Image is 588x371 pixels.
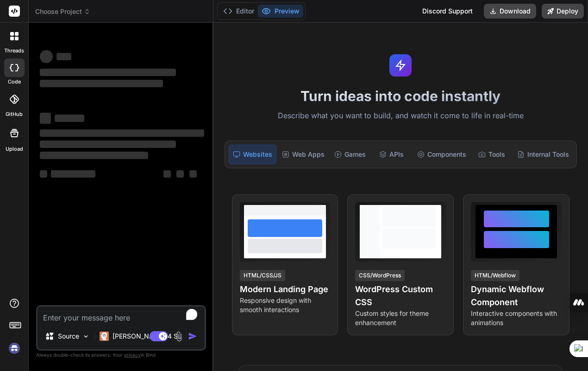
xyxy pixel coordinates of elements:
label: code [8,78,21,86]
h1: Turn ideas into code instantly [219,88,582,104]
p: [PERSON_NAME] 4 S.. [113,332,181,341]
span: Choose Project [35,7,90,16]
div: CSS/WordPress [355,270,405,281]
div: HTML/Webflow [471,270,519,281]
div: Websites [229,145,276,164]
span: ‌ [40,69,176,76]
p: Always double-check its answers. Your in Bind [36,351,206,359]
div: Internal Tools [513,145,573,164]
span: ‌ [40,113,51,124]
span: ‌ [40,50,53,63]
span: ‌ [40,80,163,87]
span: privacy [124,352,141,358]
p: Interactive components with animations [471,309,562,327]
button: Preview [258,5,303,18]
div: Tools [472,145,512,164]
img: signin [6,340,22,356]
span: ‌ [163,170,171,178]
label: threads [4,47,24,55]
div: Discord Support [417,4,478,19]
span: ‌ [55,115,84,122]
span: ‌ [189,170,197,178]
div: APIs [372,145,412,164]
img: icon [188,332,197,341]
p: Describe what you want to build, and watch it come to life in real-time [219,110,582,122]
textarea: To enrich screen reader interactions, please activate Accessibility in Grammarly extension settings [38,307,205,323]
span: ‌ [176,170,184,178]
button: Download [484,4,536,19]
span: ‌ [40,141,176,148]
span: ‌ [40,170,47,178]
h4: Dynamic Webflow Component [471,283,562,309]
p: Responsive design with smooth interactions [240,296,331,314]
label: GitHub [6,110,23,118]
span: ‌ [40,129,204,137]
span: ‌ [56,53,71,60]
div: Web Apps [278,145,328,164]
p: Custom styles for theme enhancement [355,309,446,327]
img: Pick Models [82,333,90,340]
label: Upload [6,145,23,153]
span: ‌ [40,152,148,159]
button: Editor [219,5,258,18]
p: Source [58,332,79,341]
img: attachment [174,331,184,342]
img: Claude 4 Sonnet [100,332,109,341]
span: ‌ [51,170,95,178]
button: Deploy [542,4,584,19]
div: Components [413,145,470,164]
h4: Modern Landing Page [240,283,331,296]
h4: WordPress Custom CSS [355,283,446,309]
div: HTML/CSS/JS [240,270,285,281]
div: Games [330,145,370,164]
